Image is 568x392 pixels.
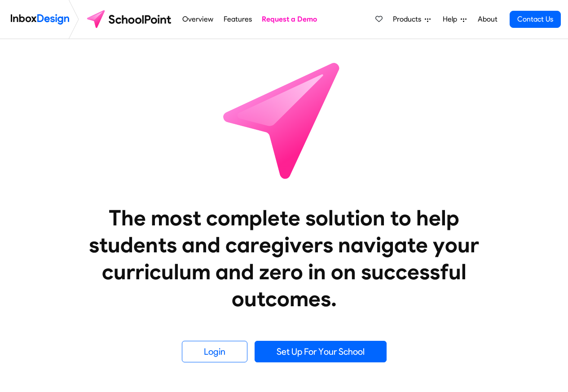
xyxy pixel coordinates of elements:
[83,9,177,30] img: schoolpoint logo
[393,14,425,25] span: Products
[255,341,387,362] a: Set Up For Your School
[180,10,216,28] a: Overview
[221,10,254,28] a: Features
[182,341,247,362] a: Login
[439,10,470,28] a: Help
[443,14,461,25] span: Help
[203,39,365,201] img: icon_schoolpoint.svg
[510,11,561,28] a: Contact Us
[71,204,498,312] heading: The most complete solution to help students and caregivers navigate your curriculum and zero in o...
[260,10,320,28] a: Request a Demo
[389,10,434,28] a: Products
[475,10,500,28] a: About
